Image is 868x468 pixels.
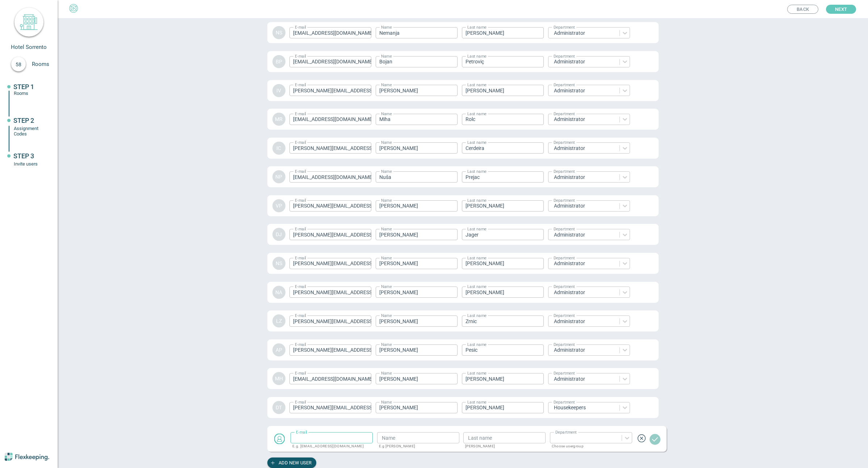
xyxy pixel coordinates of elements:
div: VP [272,199,285,212]
div: DJ [272,228,285,241]
div: Assignment Codes [14,126,46,137]
span: Hotel Sorrento [11,44,47,50]
div: Rooms [14,91,46,96]
span: Next [835,5,847,14]
div: DT [272,401,285,414]
div: IC [272,142,285,155]
div: IV [272,84,285,97]
div: BP [272,55,285,68]
div: Invite users [14,161,46,167]
div: NP [272,170,285,183]
button: Add new user [267,457,316,468]
p: E.g [PERSON_NAME] [379,444,454,448]
button: Back [787,5,818,14]
span: STEP 3 [13,152,34,160]
p: Choose usergroup [552,444,627,448]
button: Next [826,5,856,14]
div: 58 [11,57,26,71]
span: STEP 1 [13,83,34,91]
div: MR [272,113,285,126]
p: [PERSON_NAME] [465,444,541,448]
span: Rooms [32,61,57,67]
span: Add new user [279,457,312,468]
div: NS [272,26,285,39]
div: NA [272,286,285,299]
span: STEP 2 [13,117,34,124]
span: Back [797,5,809,13]
div: LZ [272,314,285,327]
div: NS [272,257,285,270]
div: AP [272,343,285,356]
div: MH [272,372,285,385]
p: E.g. [EMAIL_ADDRESS][DOMAIN_NAME] [292,444,368,448]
